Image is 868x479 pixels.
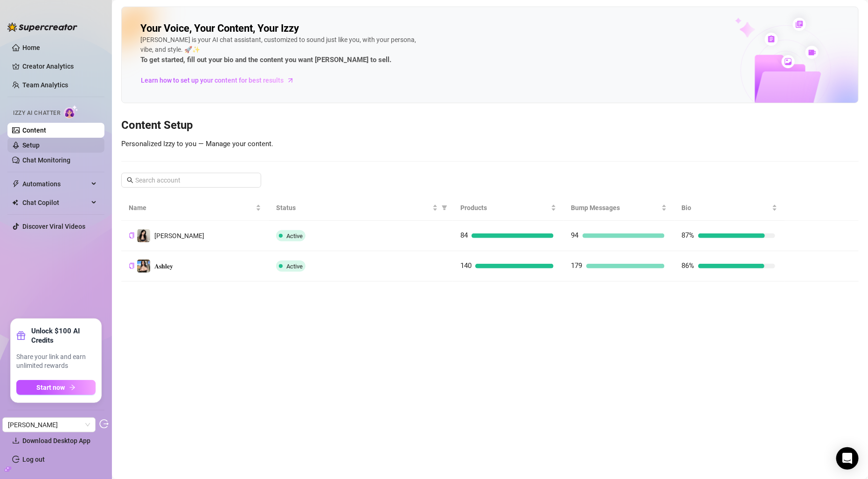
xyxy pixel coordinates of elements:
[127,177,133,183] span: search
[22,141,40,149] a: Setup
[16,380,96,395] button: Start nowarrow-right
[7,22,77,32] img: logo-BBDzfeDw.svg
[13,109,60,118] span: Izzy AI Chatter
[22,437,90,444] span: Download Desktop App
[440,201,449,215] span: filter
[571,203,660,213] span: Bump Messages
[5,466,11,472] span: build
[8,418,90,432] span: Ashley Banks
[137,229,150,242] img: Ashley
[121,118,859,133] h3: Content Setup
[442,205,447,211] span: filter
[16,331,26,340] span: gift
[571,231,579,239] span: 94
[137,260,150,273] img: 𝐀𝐬𝐡𝐥𝐞𝐲
[286,76,295,85] span: arrow-right
[129,262,135,269] button: Copy Creator ID
[121,195,269,221] th: Name
[135,175,248,185] input: Search account
[682,203,770,213] span: Bio
[269,195,453,221] th: Status
[141,75,284,85] span: Learn how to set up your content for best results
[682,231,694,239] span: 87%
[154,262,173,270] span: 𝐀𝐬𝐡𝐥𝐞𝐲
[22,223,85,230] a: Discover Viral Videos
[22,127,46,134] a: Content
[12,199,18,206] img: Chat Copilot
[22,176,89,191] span: Automations
[140,22,299,35] h2: Your Voice, Your Content, Your Izzy
[682,261,694,270] span: 86%
[460,261,472,270] span: 140
[129,203,254,213] span: Name
[121,140,273,148] span: Personalized Izzy to you — Manage your content.
[22,156,70,164] a: Chat Monitoring
[12,180,20,188] span: thunderbolt
[69,384,76,391] span: arrow-right
[460,231,468,239] span: 84
[571,261,583,270] span: 179
[31,326,96,345] strong: Unlock $100 AI Credits
[140,73,301,88] a: Learn how to set up your content for best results
[12,437,20,444] span: download
[836,447,859,470] div: Open Intercom Messenger
[453,195,563,221] th: Products
[22,456,45,463] a: Log out
[129,263,135,269] span: copy
[22,195,89,210] span: Chat Copilot
[154,232,204,239] span: [PERSON_NAME]
[276,203,431,213] span: Status
[286,232,303,239] span: Active
[674,195,785,221] th: Bio
[99,419,109,429] span: logout
[64,105,78,119] img: AI Chatter
[140,35,420,66] div: [PERSON_NAME] is your AI chat assistant, customized to sound just like you, with your persona, vi...
[22,81,68,89] a: Team Analytics
[140,56,391,64] strong: To get started, fill out your bio and the content you want [PERSON_NAME] to sell.
[714,7,858,103] img: ai-chatter-content-library-cLFOSyPT.png
[564,195,674,221] th: Bump Messages
[37,384,65,391] span: Start now
[16,352,96,371] span: Share your link and earn unlimited rewards
[286,263,303,270] span: Active
[129,232,135,239] button: Copy Creator ID
[460,203,549,213] span: Products
[129,232,135,239] span: copy
[22,59,97,74] a: Creator Analytics
[22,44,40,51] a: Home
